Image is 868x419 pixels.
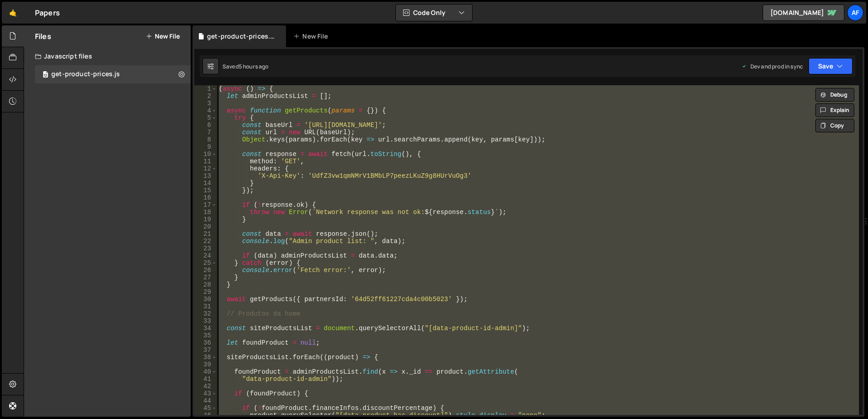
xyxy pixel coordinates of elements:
div: 11 [194,158,217,165]
div: Saved [222,63,269,70]
div: get-product-prices.js [51,70,120,78]
div: Papers [35,7,60,18]
button: New File [146,33,180,40]
div: 24 [194,252,217,259]
div: 17 [194,201,217,209]
div: 1 [194,85,217,93]
div: 27 [194,274,217,281]
div: 5 hours ago [239,63,269,70]
div: 5 [194,114,217,122]
div: 21 [194,230,217,238]
div: 15 [194,187,217,194]
div: 4 [194,107,217,114]
button: Code Only [396,5,472,21]
div: 20 [194,223,217,230]
div: 40 [194,368,217,375]
div: 10 [194,151,217,158]
div: Javascript files [24,47,191,65]
div: 45 [194,404,217,412]
div: 33 [194,317,217,325]
div: 22 [194,238,217,245]
div: 36 [194,339,217,346]
button: Explain [815,103,854,117]
div: 12 [194,165,217,172]
div: 37 [194,346,217,354]
h2: Files [35,31,51,41]
div: 9 [194,143,217,151]
div: 46 [194,412,217,419]
button: Copy [815,119,854,132]
div: 44 [194,397,217,404]
div: 30 [194,296,217,303]
div: 2 [194,93,217,100]
a: Af [847,5,863,21]
div: 28 [194,281,217,288]
div: 41 [194,375,217,383]
span: 12 [43,72,48,79]
div: 35 [194,332,217,339]
div: 38 [194,354,217,361]
div: 42 [194,383,217,390]
div: 14 [194,180,217,187]
div: 19 [194,216,217,223]
div: New File [293,32,331,41]
div: 34 [194,325,217,332]
div: 13 [194,172,217,180]
div: 18 [194,209,217,216]
div: 43 [194,390,217,397]
div: 17080/47025.js [35,65,191,83]
a: 🤙 [2,2,24,24]
div: 31 [194,303,217,310]
div: 16 [194,194,217,201]
a: [DOMAIN_NAME] [763,5,844,21]
div: 32 [194,310,217,317]
div: 26 [194,267,217,274]
div: 6 [194,122,217,129]
button: Debug [815,88,854,102]
div: 7 [194,129,217,136]
div: 29 [194,288,217,296]
div: get-product-prices.js [207,32,275,41]
div: 8 [194,136,217,143]
div: 39 [194,361,217,368]
div: 23 [194,245,217,252]
div: 3 [194,100,217,107]
div: Dev and prod in sync [741,63,803,70]
button: Save [809,58,853,74]
div: 25 [194,259,217,267]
